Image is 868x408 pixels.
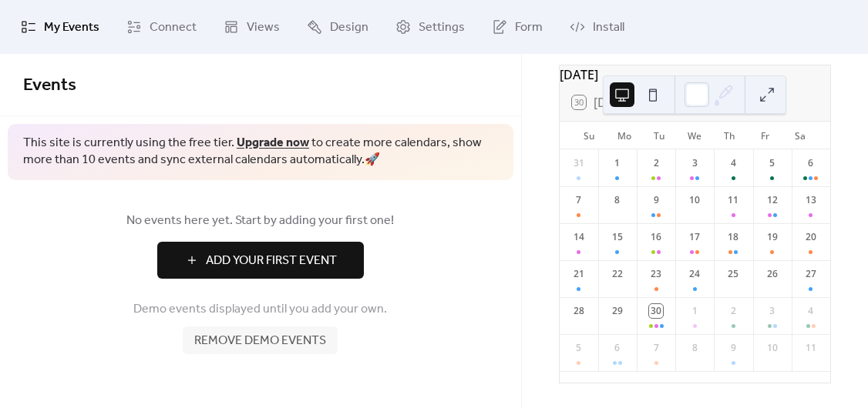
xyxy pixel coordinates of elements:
div: 7 [572,193,586,207]
a: Views [212,6,291,48]
span: Install [593,18,624,37]
div: 12 [765,193,779,207]
button: Remove demo events [183,326,338,354]
span: Demo events displayed until you add your own. [133,300,387,319]
div: 25 [726,267,740,281]
div: 6 [804,156,818,170]
a: My Events [9,6,111,48]
div: 7 [649,341,663,355]
div: 1 [611,156,624,170]
div: 10 [688,193,701,207]
span: Design [330,18,368,37]
span: Settings [419,18,465,37]
span: No events here yet. Start by adding your first one! [23,212,498,230]
div: 9 [726,341,740,355]
div: 27 [804,267,818,281]
div: 10 [765,341,779,355]
span: Events [23,69,76,102]
div: 9 [649,193,663,207]
a: Install [558,6,636,48]
div: Th [712,122,748,149]
div: [DATE] [560,65,830,84]
div: 11 [726,193,740,207]
span: Add Your First Event [206,252,337,270]
div: 8 [611,193,624,207]
div: 3 [765,304,779,318]
div: 15 [611,230,624,244]
div: 31 [572,156,586,170]
div: 5 [572,341,586,355]
span: Form [515,18,543,37]
div: 22 [611,267,624,281]
div: 28 [572,304,586,318]
div: 16 [649,230,663,244]
div: 29 [611,304,624,318]
div: 20 [804,230,818,244]
a: Form [480,6,554,48]
div: We [677,122,712,149]
a: Settings [384,6,476,48]
a: Connect [115,6,208,48]
div: 26 [765,267,779,281]
div: Fr [748,122,783,149]
div: 3 [688,156,701,170]
div: 30 [649,304,663,318]
div: 18 [726,230,740,244]
div: 23 [649,267,663,281]
div: 17 [688,230,701,244]
div: 5 [765,156,779,170]
span: This site is currently using the free tier. to create more calendars, show more than 10 events an... [23,135,498,169]
div: Su [572,122,607,149]
div: Mo [607,122,642,149]
span: Views [247,18,280,37]
span: Remove demo events [194,332,326,350]
div: 19 [765,230,779,244]
div: 1 [688,304,701,318]
div: 2 [726,304,740,318]
div: 13 [804,193,818,207]
div: 4 [804,304,818,318]
span: Connect [150,18,197,37]
a: Upgrade now [237,131,309,155]
a: Design [295,6,380,48]
div: 2 [649,156,663,170]
div: Tu [642,122,678,149]
span: My Events [44,18,99,37]
a: Add Your First Event [23,242,498,279]
div: 21 [572,267,586,281]
div: 24 [688,267,701,281]
button: Add Your First Event [157,242,364,279]
div: 14 [572,230,586,244]
div: 11 [804,341,818,355]
div: 4 [726,156,740,170]
div: 6 [611,341,624,355]
div: Sa [782,122,818,149]
div: 8 [688,341,701,355]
